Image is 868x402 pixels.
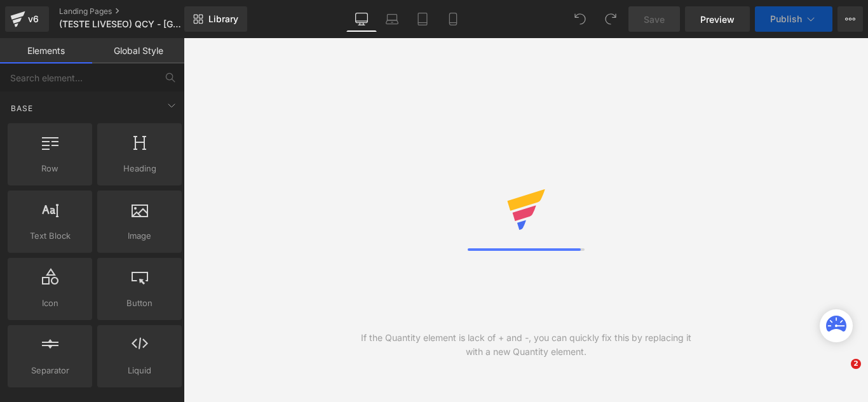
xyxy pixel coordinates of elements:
[11,229,88,243] span: Text Block
[567,6,593,32] button: Undo
[101,229,178,243] span: Image
[837,6,863,32] button: More
[59,6,205,17] a: Landing Pages
[11,162,88,175] span: Row
[685,6,750,32] a: Preview
[92,38,184,64] a: Global Style
[5,6,49,32] a: v6
[825,359,855,389] iframe: Intercom live chat
[355,331,697,359] div: If the Quantity element is lack of + and -, you can quickly fix this by replacing it with a new Q...
[700,13,735,26] span: Preview
[25,11,41,27] div: v6
[11,364,88,377] span: Separator
[851,359,861,369] span: 2
[11,297,88,310] span: Icon
[644,13,665,26] span: Save
[101,297,178,310] span: Button
[377,6,407,32] a: Laptop
[59,19,181,29] span: (TESTE LIVESEO) QCY - [GEOGRAPHIC_DATA]™ | A MAIOR [DATE][DATE] DA HISTÓRIA
[438,6,468,32] a: Mobile
[101,162,178,175] span: Heading
[10,102,34,114] span: Base
[407,6,438,32] a: Tablet
[208,13,238,25] span: Library
[770,14,802,24] span: Publish
[101,364,178,377] span: Liquid
[346,6,377,32] a: Desktop
[598,6,623,32] button: Redo
[184,6,247,32] a: New Library
[755,6,832,32] button: Publish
